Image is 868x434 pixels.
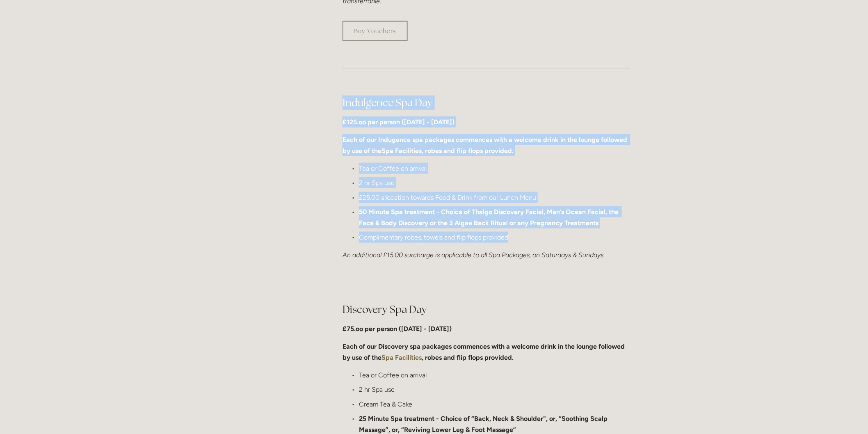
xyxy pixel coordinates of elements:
p: Tea or Coffee on arrival [359,163,630,174]
p: Complimentary robes, towels and flip flops provided [359,232,630,243]
strong: , robes and flip flops provided. [422,147,514,155]
p: 2 hr Spa use [359,177,630,188]
strong: Each of our Indugence spa packages commences with a welcome drink in the lounge followed by use o... [343,136,629,155]
p: £25.00 allocation towards Food & Drink from our Lunch Menu [359,192,630,203]
p: Cream Tea & Cake [359,399,630,410]
a: Spa Facilities [381,147,422,155]
strong: £75.oo per person ([DATE] - [DATE]) [343,325,452,333]
strong: Each of our Discovery spa packages commences with a welcome drink in the lounge followed by use o... [343,343,626,362]
strong: , robes and flip flops provided. [422,354,514,362]
strong: 50 Minute Spa treatment - Choice of Thalgo Discovery Facial, Men’s Ocean Facial, the Face & Body ... [359,208,620,227]
em: An additional £15.00 surcharge is applicable to all Spa Packages, on Saturdays & Sundays. [343,251,605,259]
a: Buy Vouchers [343,21,408,41]
strong: £125.oo per person ([DATE] - [DATE]) [343,118,455,126]
h2: Indulgence Spa Day [343,96,630,110]
a: Spa Facilities [381,354,422,362]
h2: Discovery Spa Day [343,303,630,317]
strong: 25 Minute Spa treatment - Choice of “Back, Neck & Shoulder", or, “Soothing Scalp Massage”, or, “R... [359,415,609,434]
p: Tea or Coffee on arrival [359,370,630,381]
p: 2 hr Spa use [359,384,630,395]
